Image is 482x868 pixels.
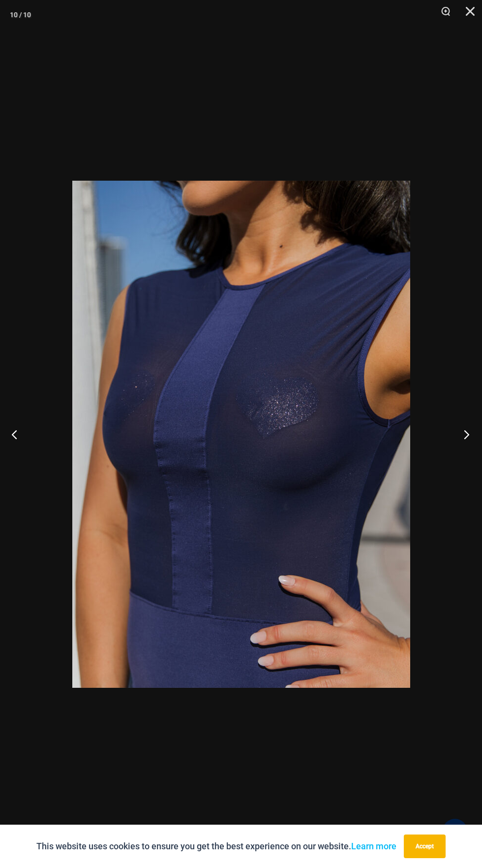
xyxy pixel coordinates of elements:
[72,181,410,688] img: Desire Me Navy 5192 Dress 14
[36,839,396,854] p: This website uses cookies to ensure you get the best experience on our website.
[351,841,396,851] a: Learn more
[404,835,446,858] button: Accept
[10,7,31,22] div: 10 / 10
[445,410,482,459] button: Next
